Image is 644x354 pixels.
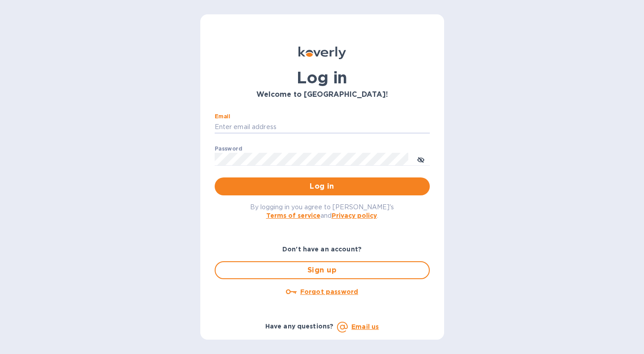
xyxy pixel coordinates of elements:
label: Email [215,114,230,119]
button: Sign up [215,261,430,279]
input: Enter email address [215,121,430,134]
button: toggle password visibility [412,150,430,168]
a: Privacy policy [332,212,377,219]
span: Sign up [223,265,422,276]
h3: Welcome to [GEOGRAPHIC_DATA]! [215,91,430,99]
b: Don't have an account? [282,246,362,253]
u: Forgot password [300,288,358,295]
h1: Log in [215,68,430,87]
span: By logging in you agree to [PERSON_NAME]'s and . [250,203,394,219]
label: Password [215,146,242,151]
img: Koverly [298,47,346,59]
a: Email us [351,323,379,330]
b: Have any questions? [265,323,334,330]
a: Terms of service [266,212,320,219]
button: Log in [215,177,430,195]
span: Log in [222,181,423,192]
